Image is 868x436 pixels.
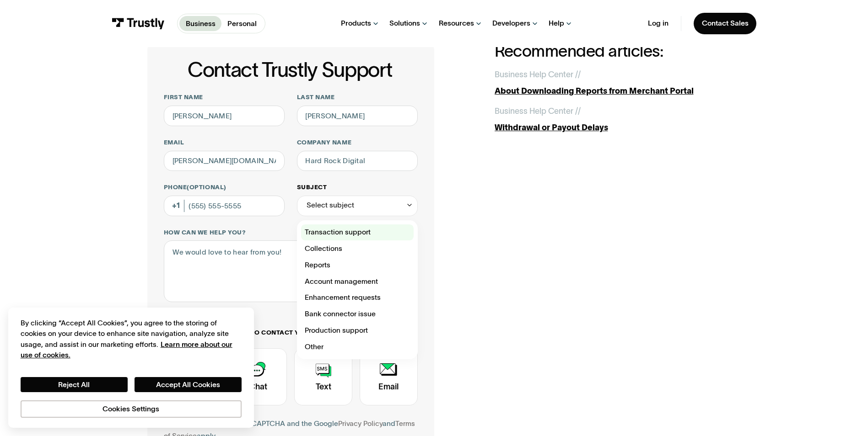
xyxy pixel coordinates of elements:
[495,105,578,117] div: Business Help Center /
[549,19,564,28] div: Help
[164,183,285,191] label: Phone
[297,106,418,126] input: Howard
[297,216,418,359] nav: Select subject
[495,85,721,97] div: About Downloading Reports from Merchant Portal
[307,199,354,212] div: Select subject
[495,105,721,134] a: Business Help Center //Withdrawal or Payout Delays
[305,226,371,239] span: Transaction support
[495,122,721,134] div: Withdrawal or Payout Delays
[305,243,342,255] span: Collections
[389,19,420,28] div: Solutions
[495,69,578,81] div: Business Help Center /
[492,19,530,28] div: Developers
[162,58,418,81] h1: Contact Trustly Support
[21,318,242,361] div: By clicking “Accept All Cookies”, you agree to the storing of cookies on your device to enhance s...
[297,196,418,216] div: Select subject
[305,308,376,320] span: Bank connector issue
[164,196,285,216] input: (555) 555-5555
[495,69,721,97] a: Business Help Center //About Downloading Reports from Merchant Portal
[297,183,418,191] label: Subject
[164,151,285,171] input: alex@mail.com
[305,324,368,337] span: Production support
[578,69,581,81] div: /
[221,16,263,31] a: Personal
[305,292,381,304] span: Enhancement requests
[164,93,285,101] label: First name
[305,276,378,288] span: Account management
[8,308,254,428] div: Cookie banner
[338,420,383,427] a: Privacy Policy
[305,259,330,271] span: Reports
[135,377,242,393] button: Accept All Cookies
[164,329,418,337] label: How would you like us to contact you?
[578,105,581,117] div: /
[648,19,669,28] a: Log in
[186,18,216,29] p: Business
[21,318,242,418] div: Privacy
[495,42,721,60] h2: Recommended articles:
[702,19,749,28] div: Contact Sales
[164,229,418,237] label: How can we help you?
[21,400,242,418] button: Cookies Settings
[187,184,226,191] span: (Optional)
[341,19,371,28] div: Products
[694,13,757,34] a: Contact Sales
[305,341,323,353] span: Other
[112,18,165,29] img: Trustly Logo
[164,106,285,126] input: Alex
[297,93,418,101] label: Last name
[21,377,128,393] button: Reject All
[164,138,285,147] label: Email
[227,18,257,29] p: Personal
[179,16,221,31] a: Business
[297,138,418,147] label: Company name
[297,151,418,171] input: ASPcorp
[439,19,474,28] div: Resources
